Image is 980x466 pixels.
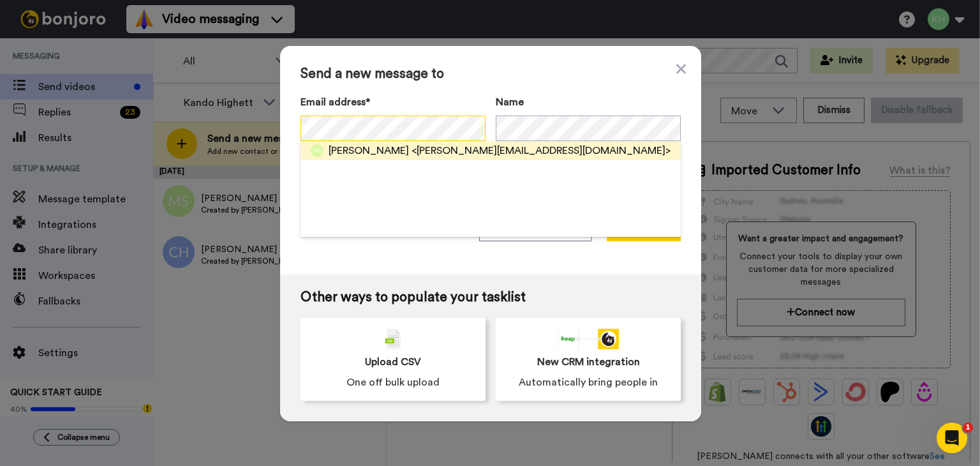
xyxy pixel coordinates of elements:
[937,423,967,453] iframe: Intercom live chat
[365,354,421,370] span: Upload CSV
[301,94,486,110] label: Email address*
[385,329,401,349] img: csv-grey.png
[496,94,524,110] span: Name
[301,290,681,305] span: Other ways to populate your tasklist
[963,423,973,433] span: 1
[537,354,640,370] span: New CRM integration
[329,143,409,158] span: [PERSON_NAME]
[311,144,323,157] img: tw.png
[301,66,681,82] span: Send a new message to
[519,375,658,390] span: Automatically bring people in
[558,329,619,349] div: animation
[412,143,671,158] span: <[PERSON_NAME][EMAIL_ADDRESS][DOMAIN_NAME]>
[346,375,440,390] span: One off bulk upload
